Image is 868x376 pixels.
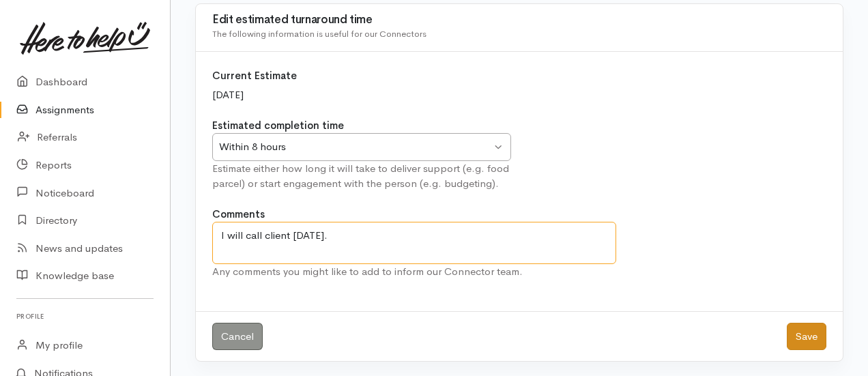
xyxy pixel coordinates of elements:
button: Save [787,323,826,351]
a: Cancel [212,323,263,351]
h3: Edit estimated turnaround time [212,14,826,27]
textarea: I will call client [DATE]. [212,222,616,264]
time: [DATE] [212,88,244,101]
label: Current Estimate [212,68,297,84]
span: The following information is useful for our Connectors [212,28,426,40]
div: Estimate either how long it will take to deliver support (e.g. food parcel) or start engagement w... [212,161,511,192]
div: Any comments you might like to add to inform our Connector team. [212,264,616,280]
label: Comments [212,207,265,222]
h6: Profile [16,307,154,326]
div: Within 8 hours [219,139,491,155]
label: Estimated completion time [212,118,344,134]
